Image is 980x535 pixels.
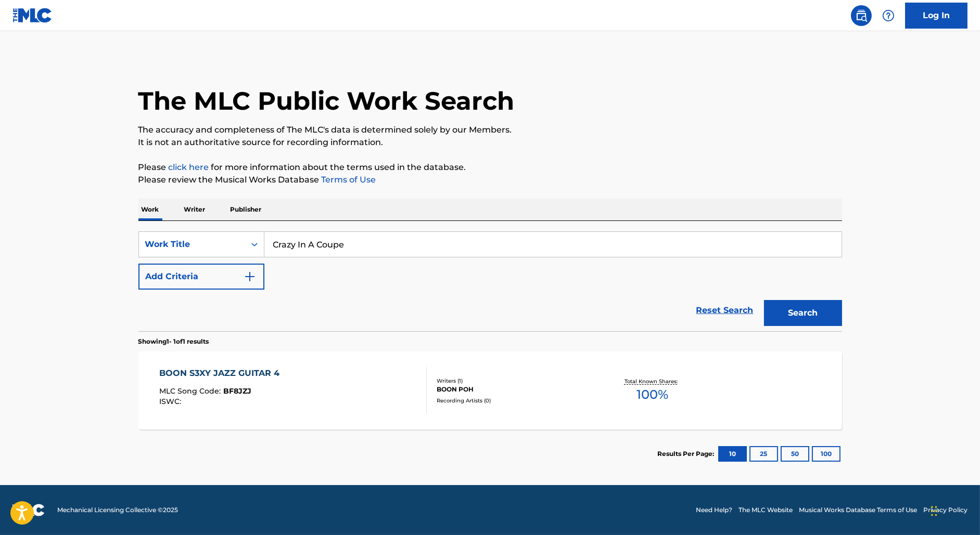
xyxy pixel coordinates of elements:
[12,8,53,23] img: MLC Logo
[159,397,184,406] span: ISWC :
[57,505,178,515] span: Mechanical Licensing Collective © 2025
[437,385,594,394] div: BOON POH
[855,9,868,22] img: search
[223,386,251,396] span: BF8JZJ
[696,505,732,515] a: Need Help?
[923,505,968,515] a: Privacy Policy
[227,199,265,220] p: Publisher
[718,446,747,462] button: 10
[749,446,778,462] button: 25
[739,505,793,515] a: The MLC Website
[931,495,937,527] div: Drag
[781,446,809,462] button: 50
[138,85,515,116] h1: The MLC Public Work Search
[138,124,842,136] p: The accuracy and completeness of The MLC's data is determined solely by our Members.
[764,300,842,326] button: Search
[878,5,899,26] div: Help
[138,351,842,429] a: BOON S3XY JAZZ GUITAR 4MLC Song Code:BF8JZJISWC:Writers (1)BOON POHRecording Artists (0)Total Kno...
[625,377,680,385] p: Total Known Shares:
[882,9,895,22] img: help
[905,3,968,29] a: Log In
[169,162,209,172] a: click here
[637,385,668,404] span: 100 %
[12,504,45,516] img: logo
[145,238,239,251] div: Work Title
[812,446,841,462] button: 100
[437,397,594,404] div: Recording Artists ( 0 )
[138,199,162,220] p: Work
[138,231,842,331] form: Search Form
[244,270,256,283] img: 9d2ae6d4665cec9f34b9.svg
[159,386,223,396] span: MLC Song Code :
[138,174,842,186] p: Please review the Musical Works Database
[320,175,376,185] a: Terms of Use
[138,264,264,290] button: Add Criteria
[691,299,759,322] a: Reset Search
[658,449,717,459] p: Results Per Page:
[138,161,842,174] p: Please for more information about the terms used in the database.
[181,199,209,220] p: Writer
[138,337,209,346] p: Showing 1 - 1 of 1 results
[138,136,842,149] p: It is not an authoritative source for recording information.
[799,505,917,515] a: Musical Works Database Terms of Use
[437,377,594,385] div: Writers ( 1 )
[159,367,285,380] div: BOON S3XY JAZZ GUITAR 4
[851,5,872,26] a: Public Search
[928,485,980,535] iframe: Chat Widget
